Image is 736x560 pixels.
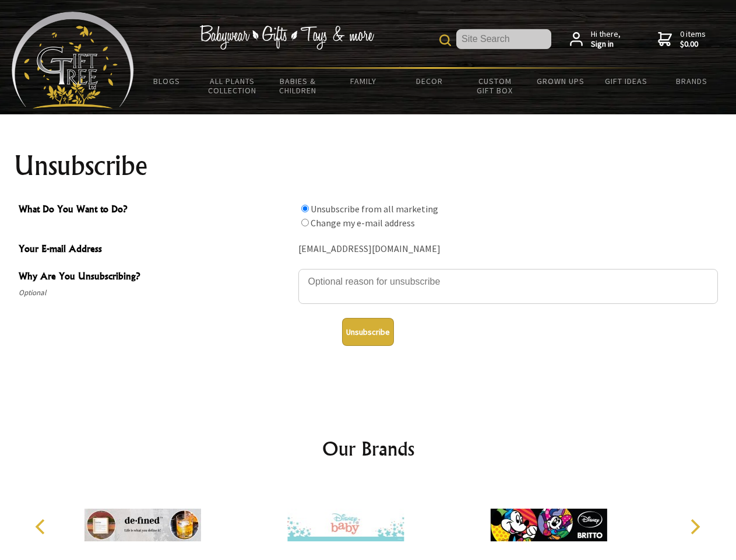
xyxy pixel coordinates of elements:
[570,29,621,50] a: Hi there,Sign in
[19,242,293,258] span: Your E-mail Address
[680,29,706,50] span: 0 items
[680,39,706,50] strong: $0.00
[19,269,293,286] span: Why Are You Unsubscribing?
[19,202,293,219] span: What Do You Want to Do?
[331,69,397,93] a: Family
[591,39,621,50] strong: Sign in
[659,69,725,93] a: Brands
[301,219,309,226] input: What Do You Want to Do?
[439,34,451,46] img: product search
[298,240,718,258] div: [EMAIL_ADDRESS][DOMAIN_NAME]
[658,29,706,50] a: 0 items$0.00
[396,69,462,93] a: Decor
[29,514,55,540] button: Previous
[14,152,723,180] h1: Unsubscribe
[19,286,293,300] span: Optional
[301,205,309,212] input: What Do You Want to Do?
[12,12,134,108] img: Babyware - Gifts - Toys and more...
[682,514,707,540] button: Next
[199,25,374,50] img: Babywear - Gifts - Toys & more
[311,217,415,229] label: Change my e-mail address
[200,69,266,103] a: All Plants Collection
[311,203,438,215] label: Unsubscribe from all marketing
[298,269,718,304] textarea: Why Are You Unsubscribing?
[23,435,713,463] h2: Our Brands
[593,69,659,93] a: Gift Ideas
[527,69,593,93] a: Grown Ups
[591,29,621,50] span: Hi there,
[265,69,331,103] a: Babies & Children
[342,318,394,346] button: Unsubscribe
[134,69,200,93] a: BLOGS
[456,29,551,49] input: Site Search
[462,69,528,103] a: Custom Gift Box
